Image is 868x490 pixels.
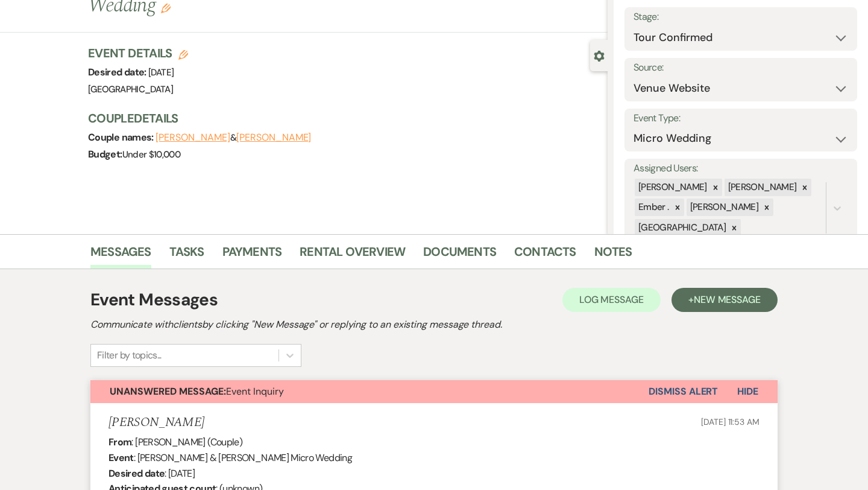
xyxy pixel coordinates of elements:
[108,451,134,464] b: Event
[110,385,284,398] span: Event Inquiry
[635,219,728,237] div: [GEOGRAPHIC_DATA]
[562,288,661,312] button: Log Message
[90,380,649,403] button: Unanswered Message:Event Inquiry
[88,110,596,127] h3: Couple Details
[108,436,131,448] b: From
[169,242,204,269] a: Tasks
[671,288,778,312] button: +New Message
[687,199,761,216] div: [PERSON_NAME]
[108,467,165,480] b: Desired date
[88,131,156,144] span: Couple names:
[148,66,174,78] span: [DATE]
[88,83,173,95] span: [GEOGRAPHIC_DATA]
[88,66,148,78] span: Desired date:
[649,380,718,403] button: Dismiss Alert
[156,132,311,144] span: &
[236,133,311,142] button: [PERSON_NAME]
[725,179,799,196] div: [PERSON_NAME]
[88,148,122,161] span: Budget:
[88,45,188,62] h3: Event Details
[161,2,171,13] button: Edit
[90,287,218,313] h1: Event Messages
[514,242,576,269] a: Contacts
[634,110,848,127] label: Event Type:
[156,133,230,142] button: [PERSON_NAME]
[222,242,282,269] a: Payments
[634,160,848,177] label: Assigned Users:
[701,416,759,427] span: [DATE] 11:53 AM
[634,8,848,26] label: Stage:
[634,59,848,77] label: Source:
[110,385,226,398] strong: Unanswered Message:
[90,317,778,332] h2: Communicate with clients by clicking "New Message" or replying to an existing message thread.
[122,148,181,161] span: Under $10,000
[635,179,709,196] div: [PERSON_NAME]
[594,242,632,269] a: Notes
[300,242,405,269] a: Rental Overview
[718,380,778,403] button: Hide
[737,385,758,398] span: Hide
[694,293,761,306] span: New Message
[594,49,605,61] button: Close lead details
[97,348,162,363] div: Filter by topics...
[90,242,151,269] a: Messages
[423,242,496,269] a: Documents
[635,199,671,216] div: Ember .
[108,415,204,430] h5: [PERSON_NAME]
[579,293,644,306] span: Log Message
